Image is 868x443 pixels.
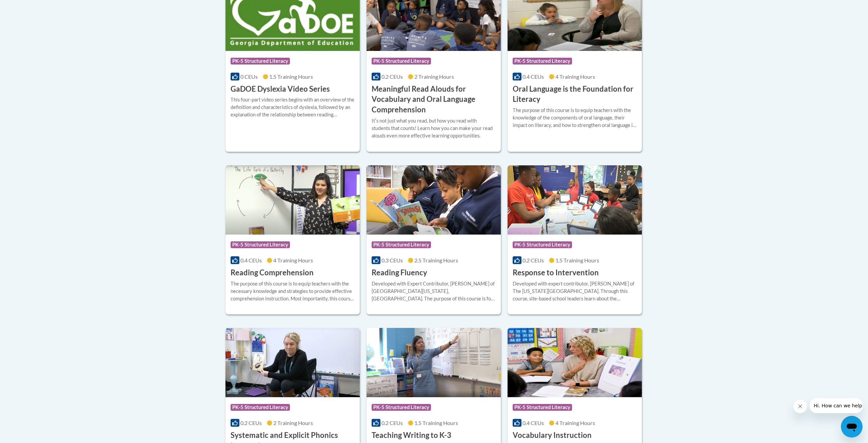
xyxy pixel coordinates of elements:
[381,73,403,80] span: 0.2 CEUs
[414,257,458,263] span: 2.5 Training Hours
[381,257,403,263] span: 0.3 CEUs
[508,165,642,315] a: Course LogoPK-5 Structured Literacy0.2 CEUs1.5 Training Hours Response to InterventionDeveloped w...
[513,430,592,441] h3: Vocabulary Instruction
[372,404,431,411] span: PK-5 Structured Literacy
[810,398,863,413] iframe: Message from company
[273,257,313,263] span: 4 Training Hours
[240,420,262,426] span: 0.2 CEUs
[273,420,313,426] span: 2 Training Hours
[231,280,355,302] div: The purpose of this course is to equip teachers with the necessary knowledge and strategies to pr...
[372,430,451,441] h3: Teaching Writing to K-3
[414,420,458,426] span: 1.5 Training Hours
[522,420,544,426] span: 0.4 CEUs
[555,73,595,80] span: 4 Training Hours
[841,416,863,438] iframe: Button to launch messaging window
[513,404,572,411] span: PK-5 Structured Literacy
[372,84,496,115] h3: Meaningful Read Alouds for Vocabulary and Oral Language Comprehension
[231,241,290,248] span: PK-5 Structured Literacy
[414,73,454,80] span: 2 Training Hours
[231,267,314,278] h3: Reading Comprehension
[231,404,290,411] span: PK-5 Structured Literacy
[513,241,572,248] span: PK-5 Structured Literacy
[231,96,355,118] div: This four-part video series begins with an overview of the definition and characteristics of dysl...
[513,280,637,302] div: Developed with expert contributor, [PERSON_NAME] of The [US_STATE][GEOGRAPHIC_DATA]. Through this...
[555,257,599,263] span: 1.5 Training Hours
[793,400,807,413] iframe: Close message
[225,165,360,315] a: Course LogoPK-5 Structured Literacy0.4 CEUs4 Training Hours Reading ComprehensionThe purpose of t...
[522,73,544,80] span: 0.4 CEUs
[231,84,330,94] h3: GaDOE Dyslexia Video Series
[231,58,290,64] span: PK-5 Structured Literacy
[372,280,496,302] div: Developed with Expert Contributor, [PERSON_NAME] of [GEOGRAPHIC_DATA][US_STATE], [GEOGRAPHIC_DATA...
[513,84,637,105] h3: Oral Language is the Foundation for Literacy
[372,241,431,248] span: PK-5 Structured Literacy
[381,420,403,426] span: 0.2 CEUs
[513,107,637,129] div: The purpose of this course is to equip teachers with the knowledge of the components of oral lang...
[508,328,642,397] img: Course Logo
[513,267,599,278] h3: Response to Intervention
[269,73,313,80] span: 1.5 Training Hours
[372,267,427,278] h3: Reading Fluency
[372,58,431,64] span: PK-5 Structured Literacy
[240,73,258,80] span: 0 CEUs
[367,165,501,315] a: Course LogoPK-5 Structured Literacy0.3 CEUs2.5 Training Hours Reading FluencyDeveloped with Exper...
[225,328,360,397] img: Course Logo
[367,165,501,235] img: Course Logo
[225,165,360,235] img: Course Logo
[555,420,595,426] span: 4 Training Hours
[367,328,501,397] img: Course Logo
[522,257,544,263] span: 0.2 CEUs
[513,58,572,64] span: PK-5 Structured Literacy
[240,257,262,263] span: 0.4 CEUs
[4,5,55,10] span: Hi. How can we help?
[508,165,642,235] img: Course Logo
[372,117,496,140] div: Itʹs not just what you read, but how you read with students that counts! Learn how you can make y...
